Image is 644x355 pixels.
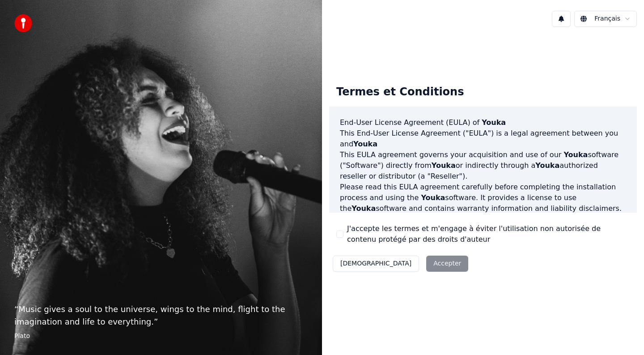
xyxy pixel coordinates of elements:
span: Youka [353,140,377,148]
p: “ Music gives a soul to the universe, wings to the mind, flight to the imagination and life to ev... [14,303,308,328]
span: Youka [432,161,456,170]
span: Youka [563,150,588,159]
span: Youka [535,161,559,170]
button: [DEMOGRAPHIC_DATA] [333,256,419,272]
div: Termes et Conditions [329,78,471,107]
span: Youka [421,193,445,202]
p: This EULA agreement governs your acquisition and use of our software ("Software") directly from o... [340,150,626,182]
span: Youka [482,118,506,127]
footer: Plato [14,332,308,341]
img: youka [14,14,32,32]
label: J'accepte les termes et m'engage à éviter l'utilisation non autorisée de contenu protégé par des ... [347,223,630,245]
span: Youka [352,204,376,213]
h3: End-User License Agreement (EULA) of [340,117,626,128]
p: This End-User License Agreement ("EULA") is a legal agreement between you and [340,128,626,150]
p: Please read this EULA agreement carefully before completing the installation process and using th... [340,182,626,214]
